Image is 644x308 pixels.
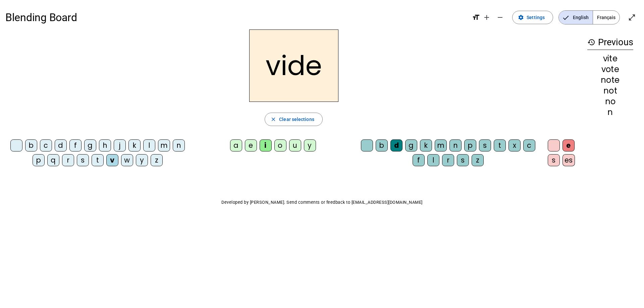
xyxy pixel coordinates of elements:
div: r [442,154,454,166]
mat-icon: add [483,13,491,21]
div: y [304,139,316,151]
mat-icon: remove [496,13,504,21]
div: n [587,108,633,116]
div: z [472,154,484,166]
div: not [587,87,633,95]
button: Decrease font size [493,11,507,24]
div: p [33,154,45,166]
mat-icon: format_size [472,13,480,21]
span: Clear selections [279,115,314,123]
div: j [114,139,126,151]
button: Increase font size [480,11,493,24]
span: Français [593,11,620,24]
div: e [562,139,575,151]
div: g [84,139,96,151]
button: Clear selections [265,113,323,126]
span: Settings [527,13,545,21]
div: m [158,139,170,151]
div: n [449,139,462,151]
div: t [92,154,104,166]
div: vite [587,55,633,63]
mat-button-toggle-group: Language selection [558,10,620,24]
div: z [151,154,163,166]
div: d [55,139,67,151]
button: Enter full screen [625,11,639,24]
div: m [435,139,447,151]
div: s [479,139,491,151]
div: f [413,154,425,166]
mat-icon: close [270,116,276,122]
h1: Blending Board [5,7,467,28]
div: t [494,139,506,151]
div: o [274,139,286,151]
div: b [376,139,388,151]
div: f [69,139,82,151]
div: p [464,139,476,151]
div: s [457,154,469,166]
div: l [427,154,439,166]
div: g [405,139,417,151]
span: English [559,11,593,24]
h2: vide [249,29,338,102]
div: q [47,154,59,166]
div: v [106,154,118,166]
div: h [99,139,111,151]
div: note [587,76,633,84]
div: k [128,139,141,151]
div: es [562,154,575,166]
h3: Previous [587,35,633,50]
button: Settings [512,11,553,24]
mat-icon: settings [518,14,524,20]
div: n [173,139,185,151]
mat-icon: history [587,38,595,46]
div: c [40,139,52,151]
div: w [121,154,133,166]
div: s [548,154,560,166]
div: k [420,139,432,151]
div: a [230,139,242,151]
div: y [136,154,148,166]
div: vote [587,65,633,73]
div: c [523,139,535,151]
div: s [77,154,89,166]
div: i [260,139,272,151]
p: Developed by [PERSON_NAME]. Send comments or feedback to [EMAIL_ADDRESS][DOMAIN_NAME] [5,198,639,206]
div: e [245,139,257,151]
div: r [62,154,74,166]
div: d [390,139,402,151]
div: no [587,98,633,106]
div: u [289,139,301,151]
mat-icon: open_in_full [628,13,636,21]
div: b [25,139,37,151]
div: x [508,139,521,151]
div: l [143,139,155,151]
